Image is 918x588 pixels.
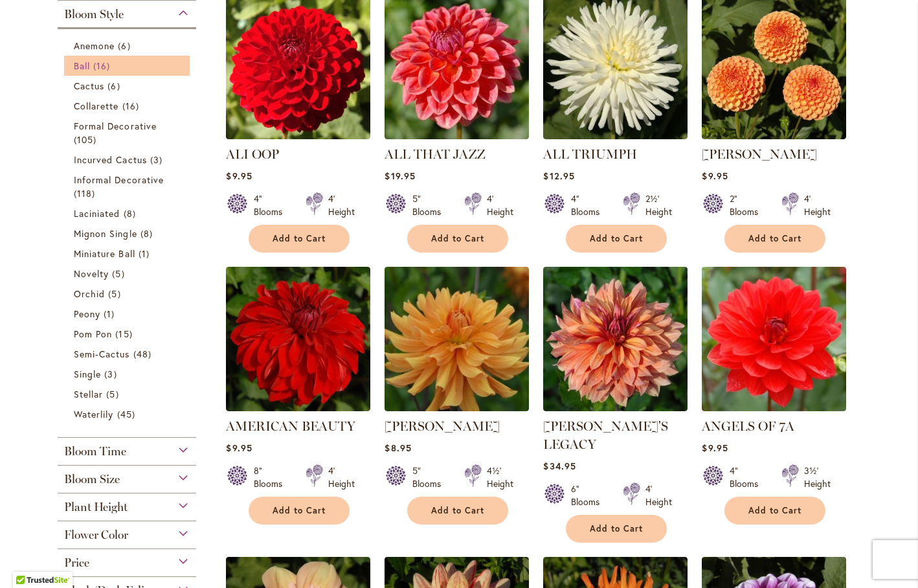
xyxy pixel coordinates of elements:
[74,307,183,321] a: Peony 1
[804,192,831,218] div: 4' Height
[385,267,529,411] img: ANDREW CHARLES
[64,556,89,570] span: Price
[249,497,350,525] button: Add to Cart
[412,192,449,218] div: 5" Blooms
[226,130,370,142] a: ALI OOP
[74,408,113,420] span: Waterlily
[543,146,637,162] a: ALL TRIUMPH
[74,79,183,93] a: Cactus 6
[273,233,326,244] span: Add to Cart
[226,146,279,162] a: ALI OOP
[543,170,574,182] span: $12.95
[74,308,100,320] span: Peony
[645,192,672,218] div: 2½' Height
[74,59,183,73] a: Ball 16
[74,247,135,260] span: Miniature Ball
[140,227,156,240] span: 8
[273,505,326,516] span: Add to Cart
[74,174,164,186] span: Informal Decorative
[590,233,643,244] span: Add to Cart
[74,368,101,380] span: Single
[571,192,607,218] div: 4" Blooms
[74,288,105,300] span: Orchid
[64,7,124,21] span: Bloom Style
[543,460,576,472] span: $34.95
[117,407,139,421] span: 45
[74,267,109,280] span: Novelty
[431,233,484,244] span: Add to Cart
[10,542,46,578] iframe: Launch Accessibility Center
[74,267,183,280] a: Novelty 5
[74,407,183,421] a: Waterlily 45
[118,39,133,52] span: 6
[74,388,103,400] span: Stellar
[64,472,120,486] span: Bloom Size
[74,227,137,240] span: Mignon Single
[74,100,119,112] span: Collarette
[64,528,128,542] span: Flower Color
[431,505,484,516] span: Add to Cart
[543,130,688,142] a: ALL TRIUMPH
[74,367,183,381] a: Single 3
[702,401,846,414] a: ANGELS OF 7A
[74,348,130,360] span: Semi-Cactus
[74,328,112,340] span: Pom Pon
[74,287,183,300] a: Orchid 5
[115,327,135,341] span: 15
[254,192,290,218] div: 4" Blooms
[487,464,513,490] div: 4½' Height
[328,192,355,218] div: 4' Height
[74,119,183,146] a: Formal Decorative 105
[543,401,688,414] a: Andy's Legacy
[74,187,98,200] span: 118
[139,247,153,260] span: 1
[74,60,90,72] span: Ball
[74,153,147,166] span: Incurved Cactus
[645,482,672,508] div: 4' Height
[74,347,183,361] a: Semi-Cactus 48
[730,192,766,218] div: 2" Blooms
[104,367,120,381] span: 3
[74,99,183,113] a: Collarette 16
[254,464,290,490] div: 8" Blooms
[74,207,120,220] span: Laciniated
[385,130,529,142] a: ALL THAT JAZZ
[804,464,831,490] div: 3½' Height
[702,442,728,454] span: $9.95
[730,464,766,490] div: 4" Blooms
[150,153,166,166] span: 3
[226,170,252,182] span: $9.95
[702,170,728,182] span: $9.95
[74,80,104,92] span: Cactus
[74,387,183,401] a: Stellar 5
[226,267,370,411] img: AMERICAN BEAUTY
[543,418,668,452] a: [PERSON_NAME]'S LEGACY
[74,153,183,166] a: Incurved Cactus 3
[385,146,486,162] a: ALL THAT JAZZ
[748,505,801,516] span: Add to Cart
[74,133,100,146] span: 105
[124,207,139,220] span: 8
[108,287,124,300] span: 5
[74,227,183,240] a: Mignon Single 8
[385,418,500,434] a: [PERSON_NAME]
[133,347,155,361] span: 48
[74,327,183,341] a: Pom Pon 15
[702,418,794,434] a: ANGELS OF 7A
[107,79,123,93] span: 6
[407,497,508,525] button: Add to Cart
[74,39,183,52] a: Anemone 6
[748,233,801,244] span: Add to Cart
[590,523,643,534] span: Add to Cart
[543,267,688,411] img: Andy's Legacy
[249,225,350,253] button: Add to Cart
[328,464,355,490] div: 4' Height
[487,192,513,218] div: 4' Height
[64,444,126,458] span: Bloom Time
[702,267,846,411] img: ANGELS OF 7A
[74,40,115,52] span: Anemone
[566,225,667,253] button: Add to Cart
[412,464,449,490] div: 5" Blooms
[64,500,128,514] span: Plant Height
[106,387,122,401] span: 5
